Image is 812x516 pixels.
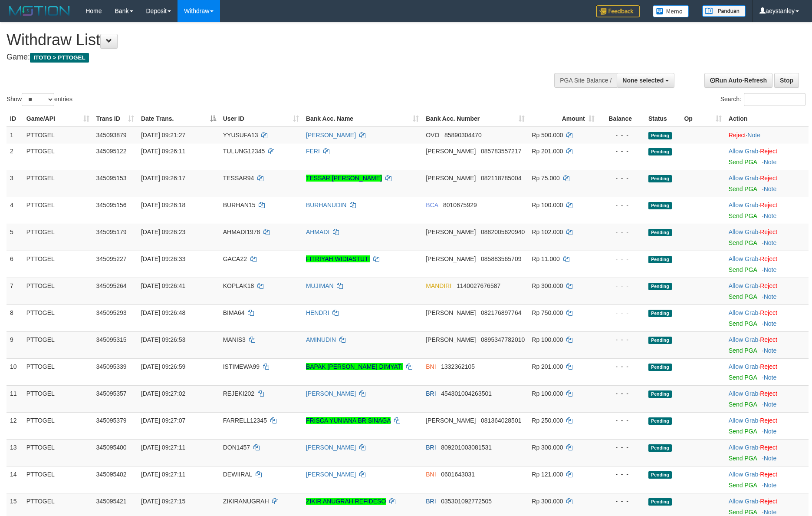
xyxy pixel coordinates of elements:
td: · [725,143,809,170]
a: Note [747,132,760,139]
a: Allow Grab [729,417,758,424]
td: PTTOGEL [23,197,93,224]
a: Send PGA [729,482,757,489]
a: Reject [760,498,777,505]
span: [PERSON_NAME] [426,336,476,343]
a: Reject [760,390,777,397]
a: HENDRI [306,309,329,316]
td: · [725,127,809,143]
span: Rp 100.000 [532,390,563,397]
a: Note [764,185,777,192]
a: Send PGA [729,509,757,516]
a: Send PGA [729,239,757,246]
th: Balance [598,111,645,127]
td: 11 [7,385,23,412]
a: Allow Grab [729,148,758,155]
td: 10 [7,358,23,385]
td: 13 [7,439,23,466]
span: [PERSON_NAME] [426,148,476,155]
span: None selected [622,77,664,84]
td: · [725,331,809,358]
span: YYUSUFA13 [223,132,258,139]
a: Reject [760,255,777,262]
td: · [725,224,809,251]
div: - - - [602,470,641,479]
span: BRI [426,444,436,451]
span: · [729,417,760,424]
span: Pending [648,256,672,263]
a: Note [764,293,777,300]
td: 14 [7,466,23,493]
a: AHMADI [306,228,329,235]
th: Bank Acc. Name: activate to sort column ascending [302,111,422,127]
div: - - - [602,131,641,139]
span: Pending [648,498,672,506]
span: · [729,282,760,289]
span: [PERSON_NAME] [426,175,476,182]
div: - - - [602,362,641,371]
a: FRISCA YUNIANA BR SINAGA [306,417,391,424]
div: - - - [602,174,641,182]
span: BNI [426,363,436,370]
a: Reject [760,175,777,182]
button: None selected [617,73,674,88]
span: 345095315 [96,336,127,343]
th: Amount: activate to sort column ascending [528,111,598,127]
a: Note [764,374,777,381]
select: Showentries [22,93,54,106]
span: MANIS3 [223,336,246,343]
td: PTTOGEL [23,358,93,385]
td: PTTOGEL [23,385,93,412]
td: · [725,304,809,331]
a: Note [764,428,777,435]
span: · [729,363,760,370]
td: PTTOGEL [23,466,93,493]
img: Feedback.jpg [596,5,640,17]
th: ID [7,111,23,127]
span: Pending [648,132,672,139]
td: 12 [7,412,23,439]
td: 4 [7,197,23,224]
img: MOTION_logo.png [7,4,72,17]
a: Note [764,347,777,354]
span: OVO [426,132,439,139]
span: Pending [648,417,672,425]
span: Rp 11.000 [532,255,560,262]
span: 345095122 [96,148,127,155]
a: Reject [729,132,746,139]
td: · [725,439,809,466]
td: · [725,412,809,439]
th: Op: activate to sort column ascending [681,111,725,127]
th: Game/API: activate to sort column ascending [23,111,93,127]
span: Rp 201.000 [532,148,563,155]
a: Reject [760,417,777,424]
span: [DATE] 09:26:23 [141,228,185,235]
td: 6 [7,251,23,278]
span: Pending [648,337,672,344]
td: 5 [7,224,23,251]
span: 345095179 [96,228,127,235]
div: - - - [602,497,641,506]
td: · [725,385,809,412]
span: 345095357 [96,390,127,397]
span: [DATE] 09:27:02 [141,390,185,397]
span: · [729,336,760,343]
span: · [729,444,760,451]
span: FARRELL12345 [223,417,267,424]
span: [DATE] 09:26:11 [141,148,185,155]
a: Note [764,482,777,489]
div: - - - [602,201,641,209]
div: - - - [602,416,641,425]
a: Note [764,159,777,165]
span: Copy 0895347782010 to clipboard [481,336,525,343]
a: Note [764,455,777,462]
input: Search: [744,93,805,106]
td: PTTOGEL [23,278,93,304]
img: Button%20Memo.svg [653,5,689,17]
td: PTTOGEL [23,304,93,331]
th: Action [725,111,809,127]
span: Copy 082118785004 to clipboard [481,175,521,182]
a: Note [764,401,777,408]
a: Reject [760,282,777,289]
th: Date Trans.: activate to sort column descending [138,111,220,127]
